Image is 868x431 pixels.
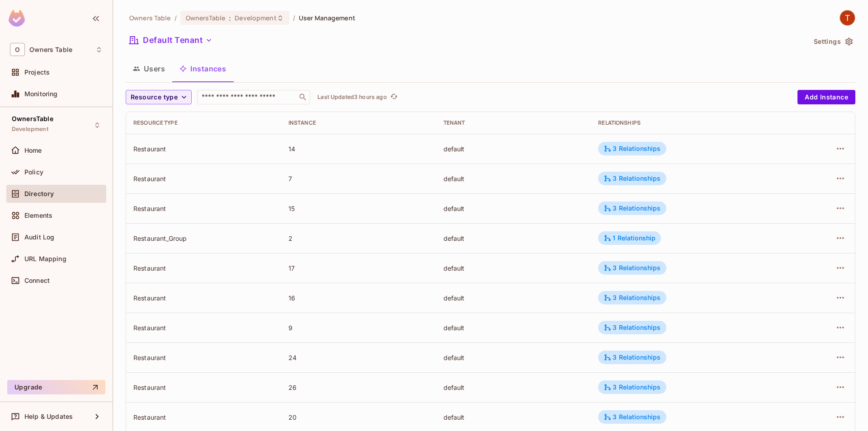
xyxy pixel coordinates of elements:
button: Instances [172,57,233,80]
button: Resource type [126,90,192,104]
div: 16 [288,294,429,302]
div: 3 Relationships [604,383,660,391]
button: Users [126,57,172,80]
div: 15 [288,204,429,213]
button: refresh [389,92,400,103]
span: OwnersTable [186,14,225,22]
div: 9 [288,323,429,332]
span: Directory [24,190,54,197]
div: default [443,204,584,213]
div: default [443,234,584,243]
span: Help & Updates [24,413,73,420]
div: Tenant [443,119,584,126]
button: Default Tenant [126,33,216,47]
div: default [443,353,584,362]
span: Audit Log [24,234,54,241]
div: 3 Relationships [604,264,660,272]
span: O [10,43,25,56]
div: Restaurant [133,145,274,153]
p: Last Updated 3 hours ago [317,94,387,101]
button: Upgrade [7,380,105,394]
div: default [443,294,584,302]
span: : [228,14,231,22]
div: 1 Relationship [604,234,656,242]
div: default [443,145,584,153]
span: URL Mapping [24,255,66,262]
div: 20 [288,413,429,422]
div: Restaurant [133,294,274,302]
img: TableSteaks Development [840,10,855,25]
span: OwnersTable [12,115,53,122]
div: 24 [288,353,429,362]
li: / [175,14,177,22]
span: Development [12,126,48,133]
li: / [293,14,295,22]
div: Restaurant [133,413,274,422]
span: Policy [24,169,43,176]
div: 2 [288,234,429,243]
div: Restaurant [133,323,274,332]
span: Connect [24,277,50,284]
span: Monitoring [24,90,58,98]
span: Workspace: Owners Table [29,46,72,53]
div: 3 Relationships [604,294,660,302]
span: Development [235,14,276,22]
span: User Management [299,14,355,22]
div: 14 [288,145,429,153]
div: Restaurant [133,353,274,362]
div: default [443,413,584,422]
span: refresh [390,93,398,102]
div: default [443,174,584,183]
div: 3 Relationships [604,413,660,421]
div: 3 Relationships [604,145,660,153]
button: Settings [810,34,855,49]
div: Resource type [133,119,274,126]
div: default [443,264,584,272]
span: Projects [24,69,50,76]
div: 3 Relationships [604,204,660,212]
img: SReyMgAAAABJRU5ErkJggg== [9,10,25,27]
div: Relationships [598,119,781,126]
div: 17 [288,264,429,272]
button: Add Instance [797,90,855,104]
div: 3 Relationships [604,353,660,361]
span: Resource type [131,92,178,103]
div: Restaurant [133,174,274,183]
div: Restaurant_Group [133,234,274,243]
div: Restaurant [133,383,274,392]
div: Restaurant [133,264,274,272]
div: default [443,383,584,392]
div: 3 Relationships [604,323,660,332]
span: the active workspace [129,14,171,22]
span: Home [24,147,42,154]
div: 26 [288,383,429,392]
span: Elements [24,212,52,219]
div: Instance [288,119,429,126]
div: default [443,323,584,332]
div: 7 [288,174,429,183]
div: Restaurant [133,204,274,213]
div: 3 Relationships [604,174,660,183]
span: Click to refresh data [387,92,400,103]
